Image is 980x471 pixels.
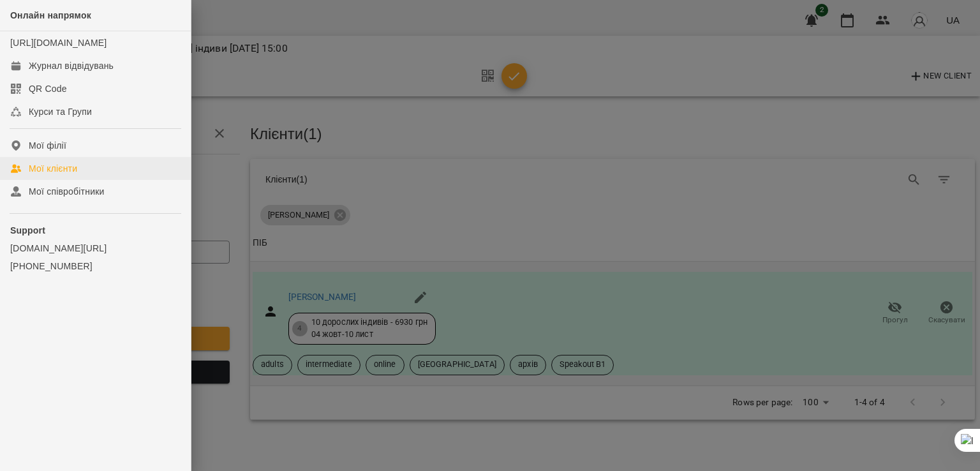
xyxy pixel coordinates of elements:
a: [DOMAIN_NAME][URL] [10,242,181,255]
div: Журнал відвідувань [29,59,114,72]
div: Мої співробітники [29,185,105,198]
div: QR Code [29,82,67,95]
a: [PHONE_NUMBER] [10,260,181,273]
p: Support [10,224,181,237]
div: Курси та Групи [29,105,92,118]
div: Мої клієнти [29,162,77,175]
div: Мої філії [29,139,66,152]
span: Онлайн напрямок [10,10,91,20]
a: [URL][DOMAIN_NAME] [10,38,107,48]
